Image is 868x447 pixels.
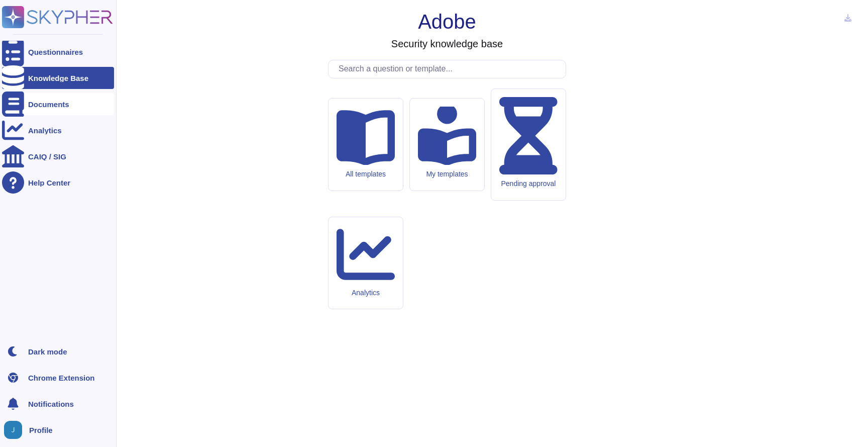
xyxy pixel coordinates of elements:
div: Analytics [337,289,395,297]
div: Questionnaires [28,48,83,56]
a: Analytics [2,119,114,141]
div: Help Center [28,179,70,187]
a: Questionnaires [2,41,114,63]
div: Analytics [28,127,62,134]
div: Knowledge Base [28,74,88,82]
div: Pending approval [499,180,558,188]
a: Knowledge Base [2,67,114,89]
a: CAIQ / SIG [2,145,114,167]
a: Documents [2,93,114,115]
span: Notifications [28,400,74,408]
button: user [2,419,29,441]
div: My templates [418,170,476,178]
h3: Security knowledge base [391,38,503,50]
div: Dark mode [28,348,67,355]
div: Documents [28,101,69,108]
div: CAIQ / SIG [28,153,66,160]
img: user [4,421,22,439]
div: All templates [337,170,395,178]
h1: Adobe [418,10,476,34]
a: Chrome Extension [2,367,114,389]
input: Search a question or template... [334,60,566,78]
a: Help Center [2,171,114,194]
span: Profile [29,426,53,434]
div: Chrome Extension [28,374,95,382]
